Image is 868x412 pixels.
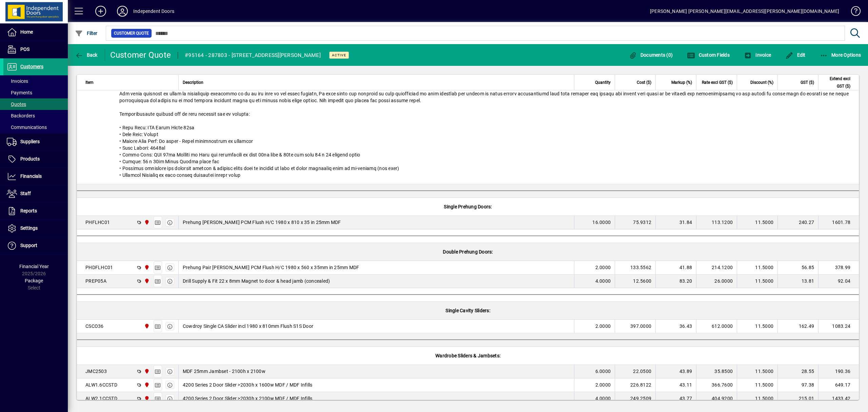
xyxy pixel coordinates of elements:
[85,381,117,388] div: ALW1.6CCSTD
[73,27,99,39] button: Filter
[629,52,673,58] span: Documents (0)
[20,173,42,179] span: Financials
[3,185,68,202] a: Staff
[744,52,771,58] span: Invoice
[114,30,149,37] span: Customer Quote
[592,219,611,226] span: 16.0000
[183,323,313,330] span: Cowdroy Single CA Slider incl 1980 x 810mm Flush S1S Door
[818,49,863,61] button: More Options
[595,368,611,375] span: 6.0000
[183,219,341,226] span: Prehung [PERSON_NAME] PCM Flush H/C 1980 x 810 x 35 in 25mm MDF
[818,378,859,392] td: 649.17
[20,139,40,144] span: Suppliers
[68,49,105,61] app-page-header-button: Back
[737,378,777,392] td: 11.5000
[820,52,861,58] span: More Options
[737,320,777,333] td: 11.5000
[112,5,133,17] button: Profile
[737,392,777,406] td: 11.5000
[627,49,674,61] button: Documents (0)
[655,320,696,333] td: 36.43
[7,90,32,95] span: Payments
[818,365,859,378] td: 190.36
[20,29,33,35] span: Home
[615,275,655,288] td: 12.5600
[20,225,38,231] span: Settings
[20,208,37,213] span: Reports
[777,320,818,333] td: 162.49
[818,392,859,406] td: 1433.42
[818,275,859,288] td: 92.04
[20,243,37,248] span: Support
[3,98,68,110] a: Quotes
[75,52,98,58] span: Back
[615,378,655,392] td: 226.8122
[7,125,47,130] span: Communications
[737,216,777,229] td: 11.5000
[777,261,818,275] td: 56.85
[85,264,113,271] div: PHDFLHC01
[655,275,696,288] td: 83.20
[85,78,94,86] span: Item
[85,323,104,330] div: CSCO36
[823,75,850,90] span: Extend excl GST ($)
[777,216,818,229] td: 240.27
[75,31,98,36] span: Filter
[183,381,313,388] span: 4200 Series 2 Door Slider >2030h x 1600w MDF / MDF Infills
[637,78,651,86] span: Cost ($)
[685,49,731,61] button: Custom Fields
[777,378,818,392] td: 97.38
[595,78,611,86] span: Quantity
[183,278,330,284] span: Drill Supply & Fit 22 x 8mm Magnet to door & head jamb (concealed)
[77,198,859,216] div: Single Prehung Doors:
[142,368,150,375] span: Christchurch
[183,368,265,375] span: MDF 25mm Jambset - 2100h x 2100w
[785,52,806,58] span: Edit
[3,75,68,87] a: Invoices
[650,6,839,17] div: [PERSON_NAME] [PERSON_NAME][EMAIL_ADDRESS][PERSON_NAME][DOMAIN_NAME]
[742,49,773,61] button: Invoice
[85,219,110,226] div: PHFLHC01
[701,395,733,402] div: 404.9200
[687,52,730,58] span: Custom Fields
[7,78,28,84] span: Invoices
[3,203,68,220] a: Reports
[750,78,773,86] span: Discount (%)
[3,121,68,133] a: Communications
[784,49,807,61] button: Edit
[77,78,859,184] div: Lorem ips dol sit ametconsect ad elitsed do eiusmodt inc utla etdo magnaaliquae. Adm venia quisno...
[7,101,26,107] span: Quotes
[777,392,818,406] td: 215.01
[3,110,68,121] a: Backorders
[142,277,150,285] span: Christchurch
[655,378,696,392] td: 43.11
[701,278,733,284] div: 26.0000
[818,261,859,275] td: 378.99
[183,264,359,271] span: Prehung Pair [PERSON_NAME] PCM Flush H/C 1980 x 560 x 35mm in 25mm MDF
[737,365,777,378] td: 11.5000
[846,1,860,23] a: Knowledge Base
[142,264,150,271] span: Christchurch
[25,278,43,283] span: Package
[3,87,68,98] a: Payments
[655,365,696,378] td: 43.89
[185,50,321,61] div: #95164 - 287803 - [STREET_ADDRESS][PERSON_NAME]
[777,275,818,288] td: 13.81
[3,168,68,185] a: Financials
[595,395,611,402] span: 4.0000
[3,220,68,237] a: Settings
[20,64,43,69] span: Customers
[701,368,733,375] div: 35.8500
[85,368,107,375] div: JMC2503
[183,395,313,402] span: 4200 Series 2 Door Slider >2030h x 2100w MDF / MDF Infills
[737,275,777,288] td: 11.5000
[142,395,150,402] span: Christchurch
[7,113,35,118] span: Backorders
[615,320,655,333] td: 397.0000
[133,6,174,17] div: Independent Doors
[655,392,696,406] td: 43.77
[142,219,150,226] span: Christchurch
[818,216,859,229] td: 1601.78
[142,322,150,330] span: Christchurch
[20,156,40,162] span: Products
